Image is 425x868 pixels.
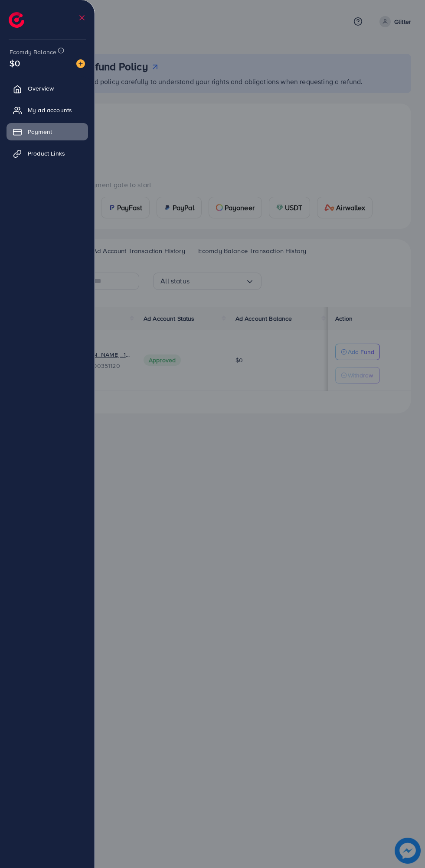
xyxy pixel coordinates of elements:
span: Payment [28,127,52,136]
a: Payment [7,123,88,140]
a: My ad accounts [7,101,88,119]
span: Overview [28,84,54,93]
span: Ecomdy Balance [10,48,56,56]
span: $0 [10,57,20,69]
img: logo [9,12,24,28]
span: Product Links [28,149,65,158]
a: Product Links [7,145,88,162]
span: My ad accounts [28,106,72,114]
img: image [76,59,85,68]
a: Overview [7,80,88,97]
